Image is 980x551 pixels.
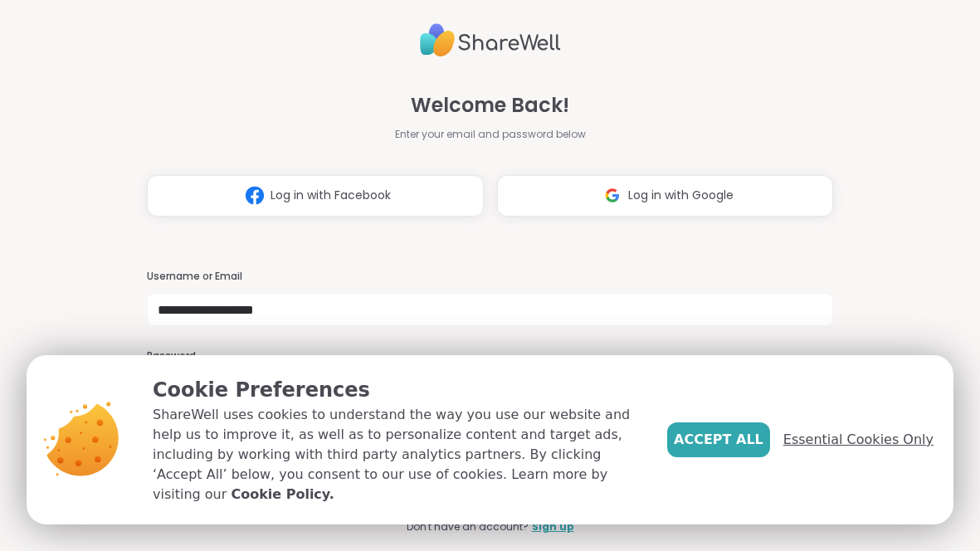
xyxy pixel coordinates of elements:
[532,519,574,534] a: Sign up
[407,519,529,534] span: Don't have an account?
[420,17,561,64] img: ShareWell Logo
[147,175,483,217] button: Log in with Facebook
[667,422,770,457] button: Accept All
[153,375,641,405] p: Cookie Preferences
[597,180,628,211] img: ShareWell Logomark
[239,180,271,211] img: ShareWell Logomark
[783,430,934,450] span: Essential Cookies Only
[147,349,833,363] h3: Password
[628,187,734,204] span: Log in with Google
[147,270,833,284] h3: Username or Email
[271,187,391,204] span: Log in with Facebook
[497,175,833,217] button: Log in with Google
[231,485,334,505] a: Cookie Policy.
[411,90,569,120] span: Welcome Back!
[153,405,641,505] p: ShareWell uses cookies to understand the way you use our website and help us to improve it, as we...
[674,430,763,450] span: Accept All
[395,127,586,142] span: Enter your email and password below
